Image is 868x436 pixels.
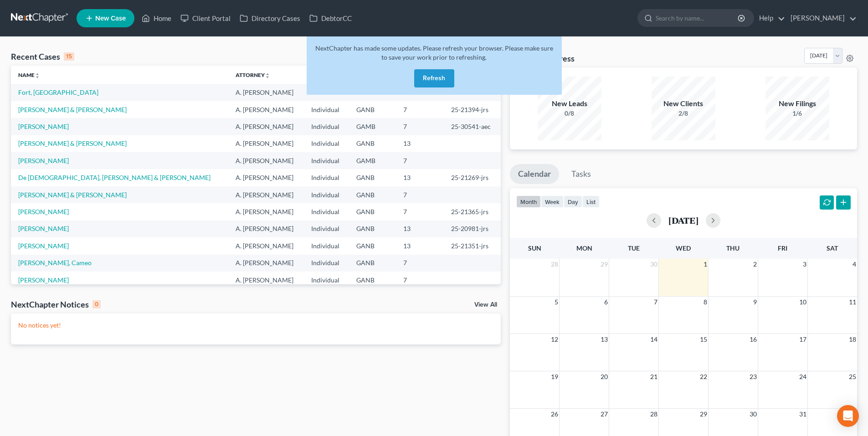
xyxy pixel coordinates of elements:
span: Wed [676,244,691,252]
a: [PERSON_NAME] [786,10,857,26]
a: Home [137,10,176,26]
td: GANB [349,237,396,254]
button: day [564,195,582,208]
input: Search by name... [656,10,739,26]
td: GANB [349,221,396,237]
a: [PERSON_NAME] & [PERSON_NAME] [18,139,127,147]
span: 13 [600,334,609,345]
td: 13 [396,135,444,152]
td: Individual [304,272,349,288]
i: unfold_more [35,73,40,78]
td: Individual [304,237,349,254]
div: New Leads [538,98,601,109]
span: Thu [726,244,740,252]
span: 26 [550,409,559,420]
a: Help [755,10,785,26]
td: 13 [396,237,444,254]
span: 4 [852,259,857,270]
td: A. [PERSON_NAME] [228,84,304,101]
td: 13 [396,169,444,186]
span: 7 [653,297,658,308]
td: GANB [349,186,396,203]
a: Directory Cases [235,10,305,26]
td: 7 [396,203,444,220]
a: View All [474,302,497,308]
span: 9 [752,297,758,308]
td: Individual [304,186,349,203]
div: 0/8 [538,109,601,118]
td: 7 [396,101,444,118]
td: 7 [396,118,444,135]
a: Client Portal [176,10,235,26]
td: Individual [304,169,349,186]
td: Individual [304,135,349,152]
td: Individual [304,152,349,169]
td: A. [PERSON_NAME] [228,221,304,237]
span: 5 [554,297,559,308]
span: 15 [699,334,708,345]
td: GAMB [349,118,396,135]
td: A. [PERSON_NAME] [228,118,304,135]
td: A. [PERSON_NAME] [228,101,304,118]
td: GANB [349,101,396,118]
span: 25 [848,371,857,382]
button: week [541,195,564,208]
td: GANB [349,135,396,152]
span: 6 [603,297,609,308]
td: 25-20981-jrs [444,221,501,237]
td: Individual [304,101,349,118]
a: DebtorCC [305,10,356,26]
td: Individual [304,84,349,101]
span: Sat [827,244,838,252]
span: 20 [600,371,609,382]
span: 29 [699,409,708,420]
td: 25-21351-jrs [444,237,501,254]
a: [PERSON_NAME] [18,208,69,215]
span: New Case [95,15,126,22]
button: Refresh [414,69,454,87]
td: A. [PERSON_NAME] [228,272,304,288]
span: 11 [848,297,857,308]
td: 25-30541-aec [444,118,501,135]
div: Open Intercom Messenger [837,405,859,427]
span: 28 [649,409,658,420]
td: GANB [349,272,396,288]
span: 12 [550,334,559,345]
span: 29 [600,259,609,270]
div: 15 [64,52,74,61]
span: Tue [628,244,640,252]
td: 7 [396,272,444,288]
div: Recent Cases [11,51,74,62]
td: Individual [304,255,349,272]
td: A. [PERSON_NAME] [228,186,304,203]
span: 1 [703,259,708,270]
a: [PERSON_NAME] [18,123,69,130]
div: New Filings [765,98,829,109]
a: [PERSON_NAME] & [PERSON_NAME] [18,191,127,199]
span: 8 [703,297,708,308]
td: 7 [396,152,444,169]
div: 0 [92,300,101,308]
td: 7 [396,186,444,203]
span: 22 [699,371,708,382]
span: 2 [752,259,758,270]
button: month [516,195,541,208]
div: NextChapter Notices [11,299,101,310]
span: Mon [576,244,592,252]
h2: [DATE] [668,215,699,225]
a: [PERSON_NAME] [18,276,69,284]
div: New Clients [652,98,715,109]
span: 28 [550,259,559,270]
td: 25-21269-jrs [444,169,501,186]
span: 19 [550,371,559,382]
td: 25-21394-jrs [444,101,501,118]
span: 16 [749,334,758,345]
a: [PERSON_NAME] [18,157,69,164]
a: Calendar [510,164,559,184]
span: 30 [649,259,658,270]
span: 24 [798,371,807,382]
span: 10 [798,297,807,308]
td: A. [PERSON_NAME] [228,135,304,152]
td: A. [PERSON_NAME] [228,203,304,220]
span: 3 [802,259,807,270]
